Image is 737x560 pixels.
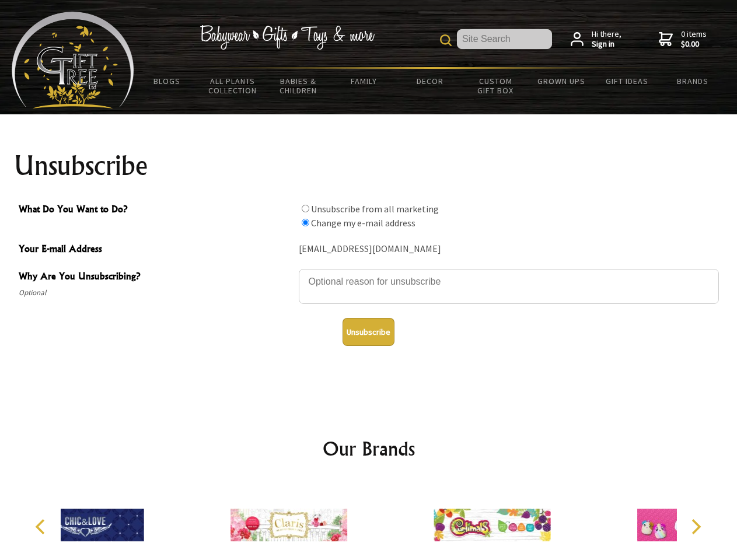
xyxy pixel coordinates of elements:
[311,217,415,229] label: Change my e-mail address
[19,242,293,258] span: Your E-mail Address
[299,269,719,304] textarea: Why Are You Unsubscribing?
[343,318,394,346] button: Unsubscribe
[302,219,309,226] input: What Do You Want to Do?
[659,29,707,50] a: 0 items$0.00
[299,240,719,258] div: [EMAIL_ADDRESS][DOMAIN_NAME]
[592,39,621,50] strong: Sign in
[463,69,529,103] a: Custom Gift Box
[594,69,660,93] a: Gift Ideas
[571,29,621,50] a: Hi there,Sign in
[29,514,55,540] button: Previous
[592,29,621,50] span: Hi there,
[457,29,552,49] input: Site Search
[200,69,266,103] a: All Plants Collection
[683,514,708,540] button: Next
[14,152,724,180] h1: Unsubscribe
[19,286,293,300] span: Optional
[302,205,309,212] input: What Do You Want to Do?
[440,34,452,46] img: product search
[331,69,397,93] a: Family
[311,203,439,215] label: Unsubscribe from all marketing
[681,29,707,50] span: 0 items
[19,269,293,286] span: Why Are You Unsubscribing?
[23,435,714,463] h2: Our Brands
[528,69,594,93] a: Grown Ups
[266,69,331,103] a: Babies & Children
[12,12,134,108] img: Babyware - Gifts - Toys and more...
[134,69,200,93] a: BLOGS
[200,25,375,50] img: Babywear - Gifts - Toys & more
[681,39,707,50] strong: $0.00
[397,69,463,93] a: Decor
[660,69,726,93] a: Brands
[19,202,293,219] span: What Do You Want to Do?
